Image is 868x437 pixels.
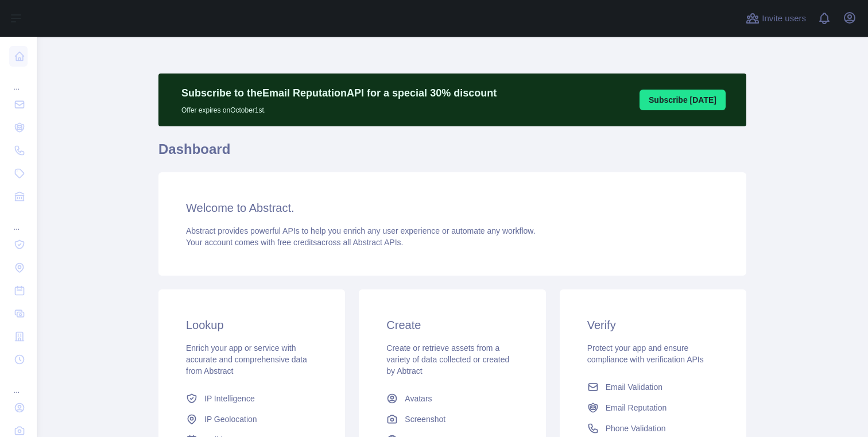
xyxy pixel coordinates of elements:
[186,238,403,247] span: Your account comes with across all Abstract APIs.
[583,377,723,397] a: Email Validation
[606,423,666,434] span: Phone Validation
[583,397,723,418] a: Email Reputation
[186,200,719,216] h3: Welcome to Abstract.
[606,381,662,393] span: Email Validation
[587,343,704,364] span: Protect your app and ensure compliance with verification APIs
[386,343,509,376] span: Create or retrieve assets from a variety of data collected or created by Abtract
[186,317,317,333] h3: Lookup
[9,209,28,232] div: ...
[382,409,522,430] a: Screenshot
[9,69,28,92] div: ...
[405,413,445,425] span: Screenshot
[277,238,317,247] span: free credits
[9,372,28,395] div: ...
[181,409,322,430] a: IP Geolocation
[386,317,518,333] h3: Create
[158,140,746,168] h1: Dashboard
[405,393,432,404] span: Avatars
[743,9,808,28] button: Invite users
[181,388,322,409] a: IP Intelligence
[186,343,307,376] span: Enrich your app or service with accurate and comprehensive data from Abstract
[762,12,806,25] span: Invite users
[382,388,522,409] a: Avatars
[640,90,726,110] button: Subscribe [DATE]
[606,402,667,413] span: Email Reputation
[204,413,257,425] span: IP Geolocation
[204,393,255,404] span: IP Intelligence
[186,226,536,235] span: Abstract provides powerful APIs to help you enrich any user experience or automate any workflow.
[181,85,497,101] p: Subscribe to the Email Reputation API for a special 30 % discount
[181,101,497,115] p: Offer expires on October 1st.
[587,317,719,333] h3: Verify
